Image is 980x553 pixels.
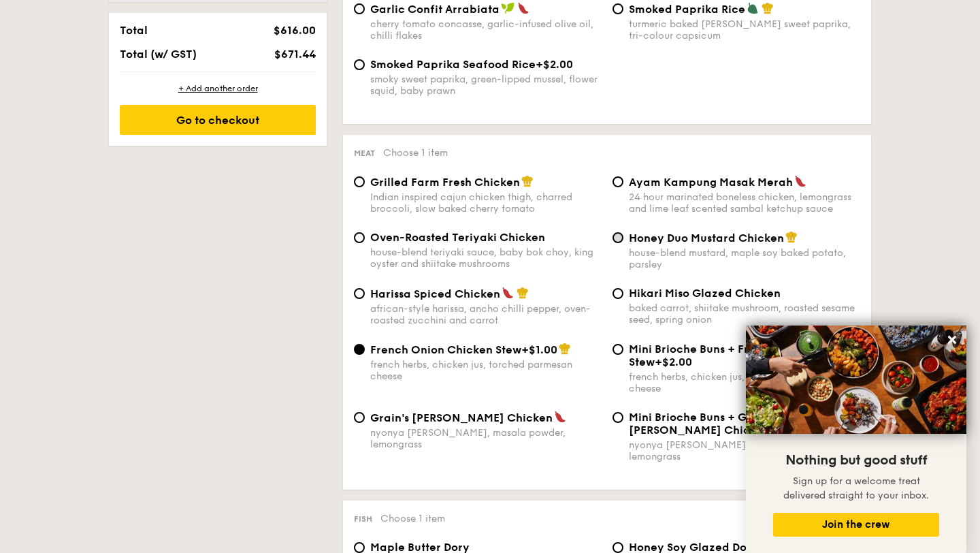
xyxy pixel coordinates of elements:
[629,302,860,326] div: baked carrot, shiitake mushroom, roasted sesame seed, spring onion
[370,191,602,215] div: Indian inspired cajun chicken thigh, charred broccoli, slow baked cherry tomato
[354,59,365,70] input: Smoked Paprika Seafood Rice+$2.00smoky sweet paprika, green-lipped mussel, flower squid, baby prawn
[354,232,365,243] input: Oven-Roasted Teriyaki Chickenhouse-blend teriyaki sauce, baby bok choy, king oyster and shiitake ...
[502,287,514,299] img: icon-spicy.37a8142b.svg
[629,232,784,244] span: Honey Duo Mustard Chicken
[941,329,963,351] button: Close
[762,2,774,14] img: icon-chef-hat.a58ddaea.svg
[612,412,623,423] input: Mini Brioche Buns + Grain's [PERSON_NAME] Chicken+$1.00nyonya [PERSON_NAME], masala powder, lemon...
[120,24,148,37] span: Total
[785,452,927,469] span: Nothing but good stuff
[629,287,781,300] span: Hikari Miso Glazed Chicken
[370,58,536,71] span: Smoked Paprika Seafood Rice
[629,439,860,462] div: nyonya [PERSON_NAME], masala powder, lemongrass
[612,542,623,553] input: Honey Soy Glazed Doryhoney soy glazed dory, carrot, zucchini and onion
[370,343,521,356] span: French Onion Chicken Stew
[383,147,448,159] span: Choose 1 item
[120,48,197,61] span: Total (w/ GST)
[354,412,365,423] input: Grain's [PERSON_NAME] Chickennyonya [PERSON_NAME], masala powder, lemongrass
[517,287,529,299] img: icon-chef-hat.a58ddaea.svg
[612,176,623,187] input: Ayam Kampung Masak Merah24 hour marinated boneless chicken, lemongrass and lime leaf scented samb...
[354,148,375,158] span: Meat
[629,18,860,42] div: turmeric baked [PERSON_NAME] sweet paprika, tri-colour capsicum
[370,231,545,244] span: Oven-Roasted Teriyaki Chicken
[747,2,759,14] img: icon-vegetarian.fe4039eb.svg
[354,542,365,553] input: Maple Butter Dorymaple butter, romesco sauce, raisin, cherry tomato pickle
[354,514,372,524] span: Fish
[370,74,602,97] div: smoky sweet paprika, green-lipped mussel, flower squid, baby prawn
[612,3,623,14] input: Smoked Paprika Riceturmeric baked [PERSON_NAME] sweet paprika, tri-colour capsicum
[794,175,806,187] img: icon-spicy.37a8142b.svg
[612,344,623,355] input: Mini Brioche Buns + French Onion Chicken Stew+$2.00french herbs, chicken jus, torched parmesan ch...
[370,411,553,424] span: Grain's [PERSON_NAME] Chicken
[370,176,520,189] span: Grilled Farm Fresh Chicken
[274,24,316,37] span: $616.00
[517,2,529,14] img: icon-spicy.37a8142b.svg
[629,191,860,215] div: 24 hour marinated boneless chicken, lemongrass and lime leaf scented sambal ketchup sauce
[120,83,316,94] div: + Add another order
[783,475,929,501] span: Sign up for a welcome treat delivered straight to your inbox.
[120,105,316,135] div: Go to checkout
[521,343,557,356] span: +$1.00
[612,288,623,299] input: Hikari Miso Glazed Chickenbaked carrot, shiitake mushroom, roasted sesame seed, spring onion
[785,231,798,243] img: icon-chef-hat.a58ddaea.svg
[629,3,745,16] span: Smoked Paprika Rice
[629,176,793,189] span: Ayam Kampung Masak Merah
[354,3,365,14] input: Garlic Confit Arrabiatacherry tomato concasse, garlic-infused olive oil, chilli flakes
[554,411,566,423] img: icon-spicy.37a8142b.svg
[521,175,534,187] img: icon-chef-hat.a58ddaea.svg
[370,287,500,300] span: Harissa Spiced Chicken
[370,427,602,450] div: nyonya [PERSON_NAME], masala powder, lemongrass
[370,3,500,16] span: Garlic Confit Arrabiata
[629,411,777,437] span: Mini Brioche Buns + Grain's [PERSON_NAME] Chicken
[354,288,365,299] input: Harissa Spiced Chickenafrican-style harissa, ancho chilli pepper, oven-roasted zucchini and carrot
[629,343,860,368] span: Mini Brioche Buns + French Onion Chicken Stew
[501,2,514,14] img: icon-vegan.f8ff3823.svg
[380,513,445,524] span: Choose 1 item
[354,344,365,355] input: French Onion Chicken Stew+$1.00french herbs, chicken jus, torched parmesan cheese
[612,232,623,243] input: Honey Duo Mustard Chickenhouse-blend mustard, maple soy baked potato, parsley
[354,176,365,187] input: Grilled Farm Fresh ChickenIndian inspired cajun chicken thigh, charred broccoli, slow baked cherr...
[536,58,573,71] span: +$2.00
[655,355,692,368] span: +$2.00
[773,513,939,537] button: Join the crew
[370,303,602,326] div: african-style harissa, ancho chilli pepper, oven-roasted zucchini and carrot
[370,247,602,270] div: house-blend teriyaki sauce, baby bok choy, king oyster and shiitake mushrooms
[370,18,602,42] div: cherry tomato concasse, garlic-infused olive oil, chilli flakes
[274,48,316,61] span: $671.44
[559,343,571,355] img: icon-chef-hat.a58ddaea.svg
[746,326,966,434] img: DSC07876-Edit02-Large.jpeg
[629,371,860,394] div: french herbs, chicken jus, torched parmesan cheese
[370,359,602,382] div: french herbs, chicken jus, torched parmesan cheese
[629,247,860,270] div: house-blend mustard, maple soy baked potato, parsley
